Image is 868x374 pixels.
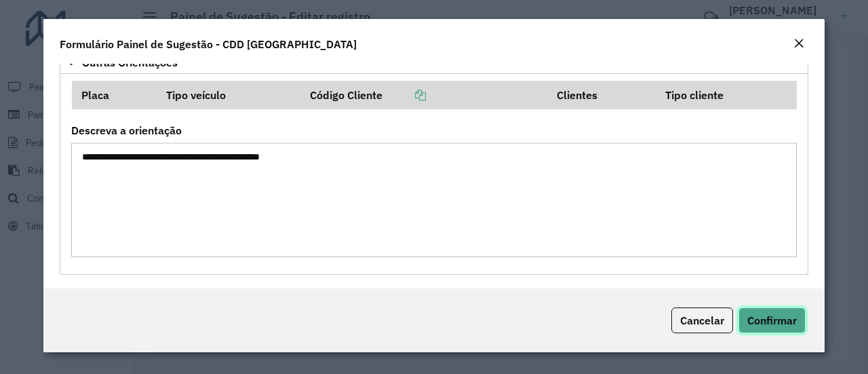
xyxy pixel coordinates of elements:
[60,74,808,275] div: Outras Orientações
[72,81,157,109] th: Placa
[656,81,797,109] th: Tipo cliente
[157,81,301,109] th: Tipo veículo
[382,88,426,102] a: Copiar
[789,35,808,53] button: Close
[680,314,724,327] span: Cancelar
[793,38,804,49] em: Fechar
[300,81,547,109] th: Código Cliente
[547,81,656,109] th: Clientes
[60,36,357,52] h4: Formulário Painel de Sugestão - CDD [GEOGRAPHIC_DATA]
[738,307,806,333] button: Confirmar
[82,57,178,68] span: Outras Orientações
[71,122,182,138] label: Descreva a orientação
[671,307,733,333] button: Cancelar
[747,314,797,327] span: Confirmar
